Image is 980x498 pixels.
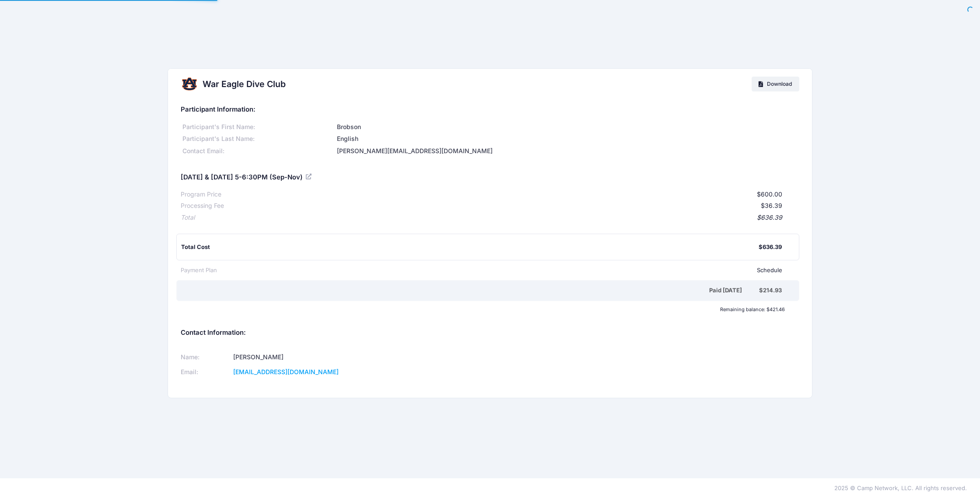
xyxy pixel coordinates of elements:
[203,79,286,89] h2: War Eagle Dive Club
[224,201,782,210] div: $36.39
[233,368,339,375] a: [EMAIL_ADDRESS][DOMAIN_NAME]
[757,190,782,198] span: $600.00
[181,350,230,365] td: Name:
[336,123,799,132] div: Brobson
[181,213,195,222] div: Total
[181,243,758,252] div: Total Cost
[181,329,799,337] h5: Contact Information:
[195,213,782,222] div: $636.39
[217,266,782,275] div: Schedule
[759,243,782,252] div: $636.39
[181,123,335,132] div: Participant's First Name:
[767,81,792,87] span: Download
[181,106,799,114] h5: Participant Information:
[306,172,313,180] a: View Registration Details
[231,350,479,365] td: [PERSON_NAME]
[752,77,799,91] a: Download
[336,134,799,144] div: English
[182,286,759,295] div: Paid [DATE]
[181,266,217,275] div: Payment Plan
[181,174,313,182] h5: [DATE] & [DATE] 5-6:30PM (Sep-Nov)
[834,484,967,491] span: 2025 © Camp Network, LLC. All rights reserved.
[181,134,335,144] div: Participant's Last Name:
[759,286,782,295] div: $214.93
[181,190,221,199] div: Program Price
[181,147,335,156] div: Contact Email:
[336,147,799,156] div: [PERSON_NAME][EMAIL_ADDRESS][DOMAIN_NAME]
[177,307,789,312] div: Remaining balance: $421.46
[181,201,224,210] div: Processing Fee
[181,365,230,379] td: Email:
